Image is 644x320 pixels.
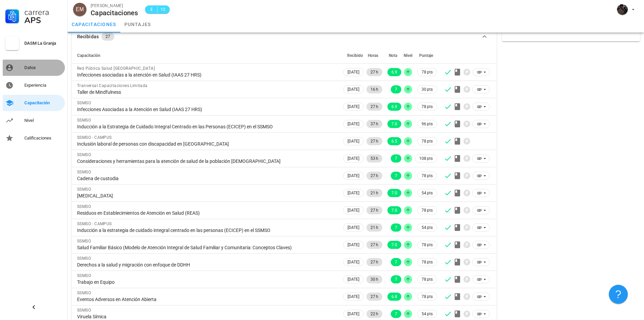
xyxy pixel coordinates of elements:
[91,9,138,17] div: Capacitaciones
[342,47,365,64] th: Recibido
[77,83,148,88] span: Tranversal Capacitaciones Limitada
[395,172,397,180] span: 7
[160,6,166,13] span: 12
[68,16,120,33] a: capacitaciones
[422,207,433,214] span: 78 pts
[348,120,359,128] span: [DATE]
[371,275,378,283] span: 30 h
[391,103,397,111] span: 6.9
[371,258,378,266] span: 27 h
[3,95,65,111] a: Capacitación
[371,206,378,214] span: 27 h
[73,3,87,16] div: avatar
[77,291,91,295] span: SSMSO
[348,258,359,266] span: [DATE]
[371,120,378,128] span: 37 h
[76,3,84,16] span: EM
[422,224,433,231] span: 54 pts
[371,189,378,197] span: 21 h
[77,158,336,164] div: Consideraciones y herramientas para la atención de salud de la población [DEMOGRAPHIC_DATA]
[368,53,378,58] span: Horas
[395,275,397,283] span: 7
[395,310,397,318] span: 7
[422,69,433,76] span: 78 pts
[3,77,65,93] a: Experiencia
[77,227,336,233] div: Inducción a la estrategia de cuidado integral centrado en las personas (ECICEP) en el SSMSO
[77,124,336,130] div: Inducción a la Estrategia de Cuidado Integral Centrado en las Personas (ECICEP) en el SSMSO
[422,86,433,93] span: 30 pts
[391,293,397,301] span: 6.8
[348,86,359,93] span: [DATE]
[422,138,433,145] span: 78 pts
[419,53,433,58] span: Puntaje
[24,8,62,16] div: Carrera
[348,155,359,162] span: [DATE]
[391,68,397,76] span: 6.9
[72,47,342,64] th: Capacitación
[77,193,336,199] div: [MEDICAL_DATA]
[77,53,100,58] span: Capacitación
[422,293,433,300] span: 78 pts
[77,135,112,140] span: SSMSO - CAMPUS
[419,155,433,162] span: 108 pts
[77,187,91,192] span: SSMSO
[77,141,336,147] div: Inclusión laboral de personas con discapacidad en [GEOGRAPHIC_DATA]
[348,310,359,318] span: [DATE]
[77,239,91,243] span: SSMSO
[404,53,412,58] span: Nivel
[348,241,359,249] span: [DATE]
[391,189,397,197] span: 7.0
[371,172,378,180] span: 27 h
[391,120,397,128] span: 7.0
[24,135,62,141] div: Calificaciones
[371,103,378,111] span: 27 h
[77,256,91,261] span: SSMSO
[24,118,62,123] div: Nivel
[77,152,91,157] span: SSMSO
[371,223,378,232] span: 21 h
[391,137,397,145] span: 6.5
[384,47,403,64] th: Nota
[77,210,336,216] div: Residuos en Establecimientos de Atención en Salud (REAS)
[371,68,378,76] span: 27 h
[422,190,433,196] span: 54 pts
[403,47,413,64] th: Nivel
[24,65,62,70] div: Datos
[422,103,433,110] span: 78 pts
[77,170,91,174] span: SSMSO
[77,175,336,182] div: Cadena de custodia
[149,6,154,13] span: E
[348,172,359,179] span: [DATE]
[371,293,378,301] span: 27 h
[77,204,91,209] span: SSMSO
[77,273,91,278] span: SSMSO
[77,279,336,285] div: Trabajo en Equipo
[77,106,336,112] div: Infecciones Asociadas a la Atención en Salud (IAAS 27 HRS)
[3,130,65,146] a: Calificaciones
[413,47,438,64] th: Puntaje
[365,47,384,64] th: Horas
[395,223,397,232] span: 7
[347,53,363,58] span: Recibido
[371,241,378,249] span: 27 h
[77,221,112,226] span: SSMSO - CAMPUS
[395,85,397,93] span: 7
[391,241,397,249] span: 7.0
[371,137,378,145] span: 27 h
[617,4,628,15] div: avatar
[391,206,397,214] span: 7.0
[422,121,433,127] span: 96 pts
[371,310,378,318] span: 22 h
[105,33,110,41] span: 27
[371,154,378,163] span: 53 h
[422,172,433,179] span: 78 pts
[348,68,359,76] span: [DATE]
[348,276,359,283] span: [DATE]
[120,16,155,33] a: puntajes
[24,83,62,88] div: Experiencia
[371,85,378,93] span: 16 h
[348,189,359,197] span: [DATE]
[348,103,359,110] span: [DATE]
[77,101,91,105] span: SSMSO
[77,296,336,302] div: Eventos Adversos en Atención Abierta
